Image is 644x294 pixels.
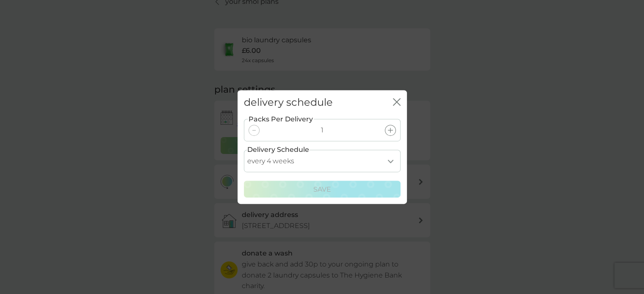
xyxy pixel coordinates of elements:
[247,144,309,155] label: Delivery Schedule
[313,184,331,195] p: Save
[244,96,333,109] h2: delivery schedule
[244,181,401,198] button: Save
[248,114,314,125] label: Packs Per Delivery
[321,125,323,136] p: 1
[393,98,401,107] button: close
